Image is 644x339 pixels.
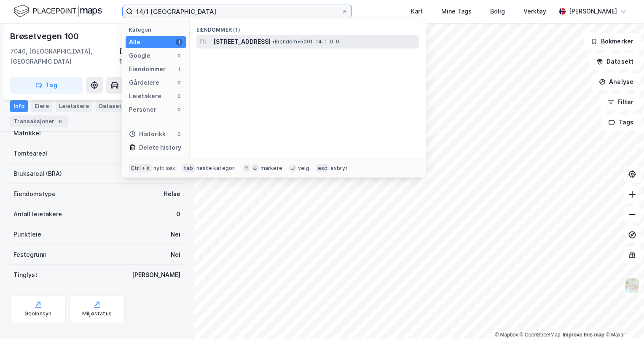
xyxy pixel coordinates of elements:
[298,165,309,172] div: velg
[589,53,641,70] button: Datasett
[495,332,518,338] a: Mapbox
[176,66,182,73] div: 1
[10,100,28,112] div: Info
[260,165,282,172] div: markere
[96,100,127,112] div: Datasett
[176,131,182,137] div: 0
[441,6,472,16] div: Mine Tags
[13,250,46,260] div: Festegrunn
[176,79,182,86] div: 0
[316,164,329,172] div: esc
[129,37,140,47] div: Alle
[171,229,180,239] div: Nei
[196,165,236,172] div: neste kategori
[490,6,505,16] div: Bolig
[272,38,275,45] span: •
[600,94,641,110] button: Filter
[164,189,180,199] div: Helse
[13,189,56,199] div: Eiendomstype
[119,46,184,67] div: [GEOGRAPHIC_DATA], 14/310
[569,6,617,16] div: [PERSON_NAME]
[13,128,41,138] div: Matrikkel
[563,332,604,338] a: Improve this map
[523,6,546,16] div: Verktøy
[330,165,348,172] div: avbryt
[601,114,641,131] button: Tags
[133,5,341,18] input: Søk på adresse, matrikkel, gårdeiere, leietakere eller personer
[592,73,641,90] button: Analyse
[213,37,271,47] span: [STREET_ADDRESS]
[584,33,641,50] button: Bokmerker
[13,169,62,179] div: Bruksareal (BRA)
[56,100,92,112] div: Leietakere
[139,143,181,153] div: Delete history
[624,277,640,293] img: Z
[176,106,182,113] div: 0
[82,310,112,317] div: Miljøstatus
[129,64,166,74] div: Eiendommer
[176,209,180,219] div: 0
[182,164,195,172] div: tab
[176,52,182,59] div: 0
[13,4,102,19] img: logo.f888ab2527a4732fd821a326f86c7f29.svg
[190,20,426,35] div: Eiendommer (1)
[272,38,339,45] span: Eiendom • 5001-14-1-0-0
[520,332,561,338] a: OpenStreetMap
[602,299,644,339] iframe: Chat Widget
[31,100,52,112] div: Eiere
[10,46,119,67] div: 7046, [GEOGRAPHIC_DATA], [GEOGRAPHIC_DATA]
[129,129,166,139] div: Historikk
[10,116,68,127] div: Transaksjoner
[176,93,182,100] div: 0
[129,78,159,88] div: Gårdeiere
[171,250,180,260] div: Nei
[24,310,52,317] div: Geoinnsyn
[129,51,150,61] div: Google
[56,117,64,126] div: 6
[13,209,62,219] div: Antall leietakere
[129,27,186,33] div: Kategori
[153,165,176,172] div: nytt søk
[13,270,38,280] div: Tinglyst
[10,30,80,43] div: Brøsetvegen 100
[10,77,83,94] button: Tag
[13,229,41,239] div: Punktleie
[176,39,182,46] div: 1
[129,164,152,172] div: Ctrl + k
[129,105,156,115] div: Personer
[13,148,47,159] div: Tomteareal
[129,91,161,101] div: Leietakere
[132,270,180,280] div: [PERSON_NAME]
[411,6,423,16] div: Kart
